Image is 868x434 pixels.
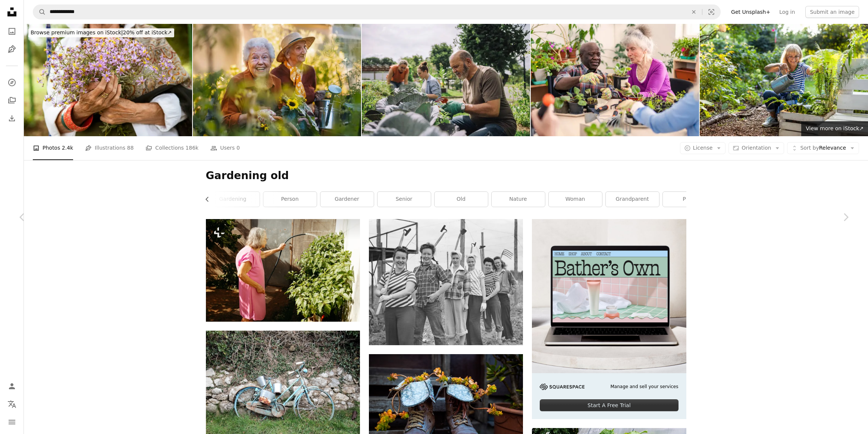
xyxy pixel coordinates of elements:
[800,144,846,152] span: Relevance
[236,144,240,152] span: 0
[127,144,134,152] span: 88
[549,192,602,207] a: woman
[193,24,361,136] img: Portrait of senior friends taking care of vegetable plants in urban garden.
[702,5,720,19] button: Visual search
[369,278,523,285] a: View the photo by The Oregon State University Collections and Archives
[787,142,859,154] button: Sort byRelevance
[4,93,19,108] a: Collections
[540,399,678,411] div: Start A Free Trial
[320,192,374,207] a: gardener
[369,219,523,345] img: photo-1727513541940-399a95073612
[33,4,721,19] form: Find visuals sitewide
[540,384,585,390] img: file-1705255347840-230a6ab5bca9image
[606,192,659,207] a: grandparent
[435,192,488,207] a: old
[206,169,686,182] h1: Gardening old
[263,192,317,207] a: person
[206,385,360,391] a: an old rusty blue bicycle leaning against a stone wall
[377,192,431,207] a: senior
[4,111,19,126] a: Download History
[206,219,360,322] img: a woman in a pink dress is watering plants
[700,24,868,136] img: Mature woman watering plants in her garden on a sunny summer day
[362,24,530,136] img: Group of friends taking care of community garden
[4,397,19,412] button: Language
[693,145,713,151] span: License
[31,29,172,35] span: 20% off at iStock ↗
[532,219,686,419] a: Manage and sell your servicesStart A Free Trial
[4,42,19,57] a: Illustrations
[728,142,784,154] button: Orientation
[33,5,46,19] button: Search Unsplash
[532,219,686,373] img: file-1707883121023-8e3502977149image
[742,145,771,151] span: Orientation
[24,24,192,136] img: Old female hands with wild flowers
[145,136,198,160] a: Collections 186k
[185,144,198,152] span: 186k
[806,125,864,131] span: View more on iStock ↗
[800,145,819,151] span: Sort by
[492,192,545,207] a: nature
[210,136,240,160] a: Users 0
[805,6,859,18] button: Submit an image
[610,384,678,390] span: Manage and sell your services
[85,136,134,160] a: Illustrations 88
[727,6,775,18] a: Get Unsplash+
[686,5,702,19] button: Clear
[4,24,19,39] a: Photos
[31,29,123,35] span: Browse premium images on iStock |
[24,24,179,42] a: Browse premium images on iStock|20% off at iStock↗
[369,408,523,415] a: brown leather boots on wooden surface
[663,192,716,207] a: plant
[4,75,19,90] a: Explore
[531,24,699,136] img: Two nursing home residents gardening together
[801,121,868,136] a: View more on iStock↗
[4,379,19,394] a: Log in / Sign up
[680,142,726,154] button: License
[823,181,868,253] a: Next
[775,6,799,18] a: Log in
[206,267,360,274] a: a woman in a pink dress is watering plants
[206,192,214,207] button: scroll list to the left
[4,415,19,430] button: Menu
[206,192,260,207] a: gardening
